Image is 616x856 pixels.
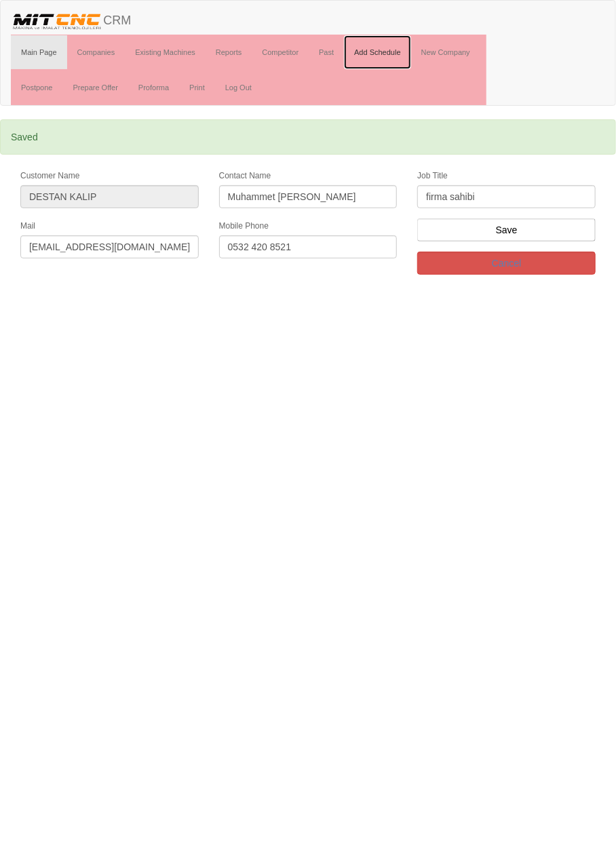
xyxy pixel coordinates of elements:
a: Log Out [215,71,262,104]
input: Save [417,218,596,241]
a: Past [309,35,344,69]
label: Contact Name [219,170,271,182]
a: Add Schedule [344,35,411,69]
label: Job Title [417,170,448,182]
a: Main Page [11,35,67,69]
label: Mobile Phone [219,220,269,232]
a: New Company [411,35,480,69]
a: Companies [67,35,126,69]
a: Print [179,71,215,104]
a: Postpone [11,71,62,104]
a: Cancel [417,252,596,275]
a: Existing Machines [125,35,206,69]
label: Mail [20,220,35,232]
a: CRM [1,1,141,35]
label: Customer Name [20,170,79,182]
a: Prepare Offer [62,71,128,104]
a: Reports [206,35,252,69]
a: Proforma [128,71,179,104]
img: header.png [11,11,103,31]
a: Competitor [252,35,309,69]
